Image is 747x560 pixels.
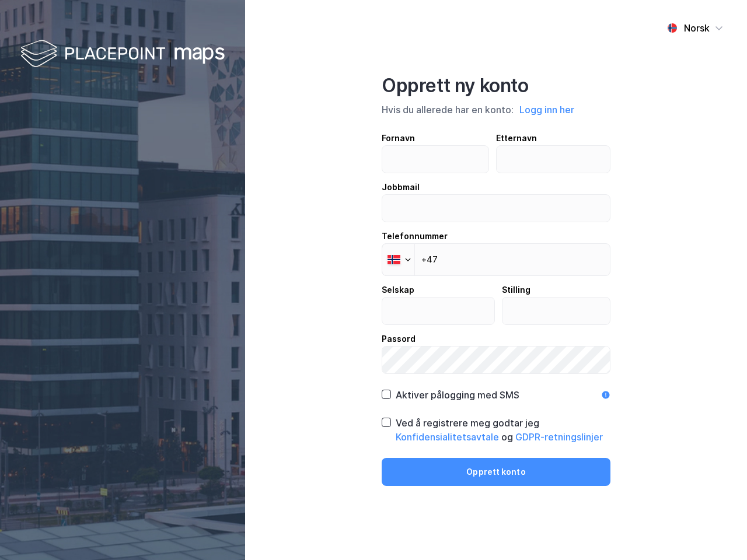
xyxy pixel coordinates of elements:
[382,243,610,276] input: Telefonnummer
[502,283,611,297] div: Stilling
[382,332,610,346] div: Passord
[382,244,414,275] div: Norway: + 47
[382,131,489,145] div: Fornavn
[396,416,610,444] div: Ved å registrere meg godtar jeg og
[382,74,610,97] div: Opprett ny konto
[496,131,611,145] div: Etternavn
[382,229,610,243] div: Telefonnummer
[684,21,710,35] div: Norsk
[382,102,610,117] div: Hvis du allerede har en konto:
[382,180,610,194] div: Jobbmail
[516,102,578,117] button: Logg inn her
[396,388,519,402] div: Aktiver pålogging med SMS
[689,504,747,560] iframe: Chat Widget
[382,458,610,486] button: Opprett konto
[20,37,225,72] img: logo-white.f07954bde2210d2a523dddb988cd2aa7.svg
[382,283,495,297] div: Selskap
